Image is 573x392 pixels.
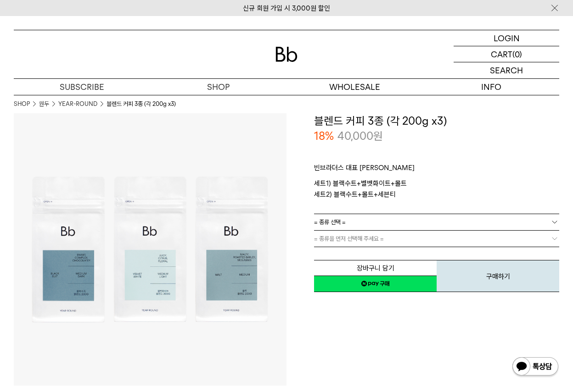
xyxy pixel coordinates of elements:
[337,128,383,144] p: 40,000
[512,46,522,62] p: (0)
[314,214,346,230] span: = 종류 선택 =
[491,46,512,62] p: CART
[243,4,330,12] a: 신규 회원 가입 시 3,000원 할인
[454,30,559,46] a: LOGIN
[314,128,334,144] p: 18%
[373,129,383,143] span: 원
[490,62,523,78] p: SEARCH
[314,260,437,276] button: 장바구니 담기
[423,79,559,95] p: INFO
[314,162,559,178] p: 빈브라더스 대표 [PERSON_NAME]
[314,113,559,129] h3: 블렌드 커피 3종 (각 200g x3)
[454,46,559,62] a: CART (0)
[14,79,150,95] a: SUBSCRIBE
[494,30,520,46] p: LOGIN
[275,47,298,62] img: 로고
[314,276,437,292] a: 새창
[286,79,423,95] p: WHOLESALE
[437,260,559,292] button: 구매하기
[511,356,559,378] img: 카카오톡 채널 1:1 채팅 버튼
[39,99,49,109] a: 원두
[150,79,286,95] a: SHOP
[14,113,286,386] img: 블렌드 커피 3종 (각 200g x3)
[58,99,97,109] a: YEAR-ROUND
[314,178,559,200] p: 세트1) 블랙수트+벨벳화이트+몰트 세트2) 블랙수트+몰트+세븐티
[314,231,384,247] span: = 종류을 먼저 선택해 주세요 =
[14,99,30,109] a: SHOP
[107,99,176,109] li: 블렌드 커피 3종 (각 200g x3)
